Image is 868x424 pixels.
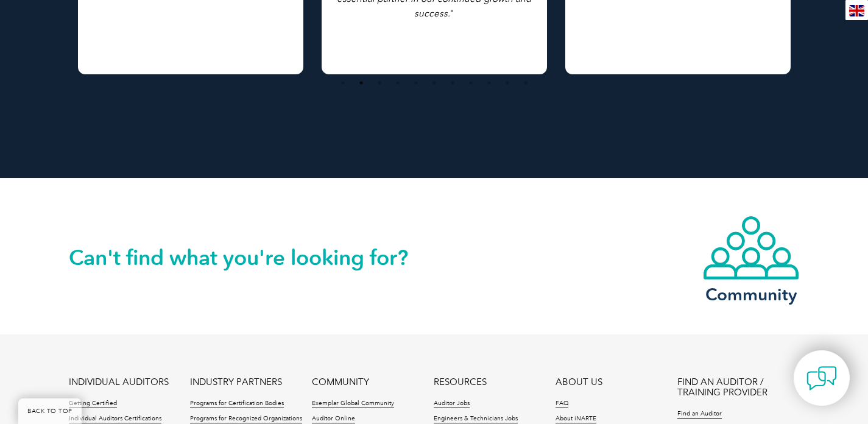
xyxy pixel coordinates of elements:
button: 1 of 4 [337,77,349,89]
a: FIND AN AUDITOR / TRAINING PROVIDER [677,377,799,398]
button: 9 of 4 [483,77,495,89]
button: 11 of 4 [520,77,532,89]
button: 6 of 4 [428,77,440,89]
a: ABOUT US [556,377,602,387]
a: Individual Auditors Certifications [69,415,161,423]
a: Engineers & Technicians Jobs [434,415,518,423]
img: contact-chat.png [806,363,837,394]
a: Programs for Recognized Organizations [190,415,302,423]
a: Exemplar Global Community [312,400,394,408]
h2: Can't find what you're looking for? [69,248,434,267]
button: 2 of 4 [355,77,367,89]
button: 7 of 4 [446,77,459,89]
a: About iNARTE [556,415,596,423]
button: 5 of 4 [410,77,422,89]
h3: Community [702,287,800,302]
a: Auditor Jobs [434,400,470,408]
a: Find an Auditor [677,410,722,419]
a: Community [702,215,800,302]
button: 3 of 4 [373,77,386,89]
button: 8 of 4 [465,77,477,89]
button: 10 of 4 [501,77,513,89]
a: FAQ [556,400,568,408]
a: Programs for Certification Bodies [190,400,284,408]
a: INDUSTRY PARTNERS [190,377,282,387]
a: RESOURCES [434,377,487,387]
a: COMMUNITY [312,377,369,387]
a: Auditor Online [312,415,355,423]
img: icon-community.webp [702,215,800,281]
a: BACK TO TOP [18,398,82,424]
button: 4 of 4 [392,77,404,89]
img: en [849,5,864,16]
a: INDIVIDUAL AUDITORS [69,377,169,387]
a: Getting Certified [69,400,117,408]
